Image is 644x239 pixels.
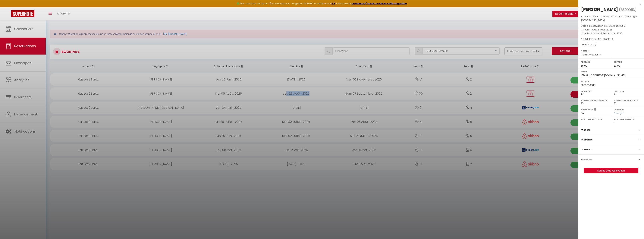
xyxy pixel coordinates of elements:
[584,168,638,173] a: Détails de la réservation
[581,148,592,152] label: Contrat
[588,43,593,46] span: 1000
[581,28,641,32] p: Checkin :
[584,168,638,173] button: Détails de la réservation
[581,37,614,41] span: Nb Adultes : 2 -
[581,108,593,111] label: A relancer
[581,15,638,22] span: Kaz Les2 Baleineaux sud sauvage-[GEOGRAPHIC_DATA]
[581,157,592,161] label: Messages
[614,89,642,93] label: Caution
[619,7,636,12] span: ( )
[581,6,618,12] div: [PERSON_NAME]
[589,49,590,52] span: -
[614,112,624,115] span: Pas signé
[581,128,590,132] label: Facture
[614,64,620,67] span: 10:00
[604,24,625,27] span: Mer 06 Août . 2025
[581,64,587,67] span: 16:00
[593,32,622,35] span: Sam 27 Septembre . 2025
[3,2,14,13] button: Ouvrir le widget de chat LiveChat
[581,89,609,93] label: Paiement
[581,43,641,46] div: Direct
[581,32,641,35] p: Checkout :
[581,49,641,53] p: Notes :
[581,70,642,74] label: Email
[581,24,641,28] p: Date de réservation :
[581,138,592,142] label: Paiements
[614,108,624,110] label: Contrat
[614,99,642,102] label: Formulaire Checkin
[587,43,596,46] span: ( €)
[614,60,642,64] label: Départ
[592,28,612,31] span: Jeu 28 Août . 2025
[614,117,642,121] label: Assigner Menage
[581,117,609,121] label: Assigner Checkin
[578,2,641,6] div: x
[620,7,635,12] span: 6399053
[581,99,609,102] label: Formulaire Bienvenue
[581,74,625,77] span: [EMAIL_ADDRESS][DOMAIN_NAME]
[600,53,601,56] span: -
[594,108,596,112] i: Sélectionner OUI si vous souhaiter envoyer les séquences de messages post-checkout
[581,53,641,57] p: Commentaires :
[581,60,609,64] label: Arrivée
[581,84,595,87] span: 0685890086
[581,80,642,83] label: Mobile
[581,15,641,22] p: Appartement :
[598,37,614,41] span: Nb Enfants : 0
